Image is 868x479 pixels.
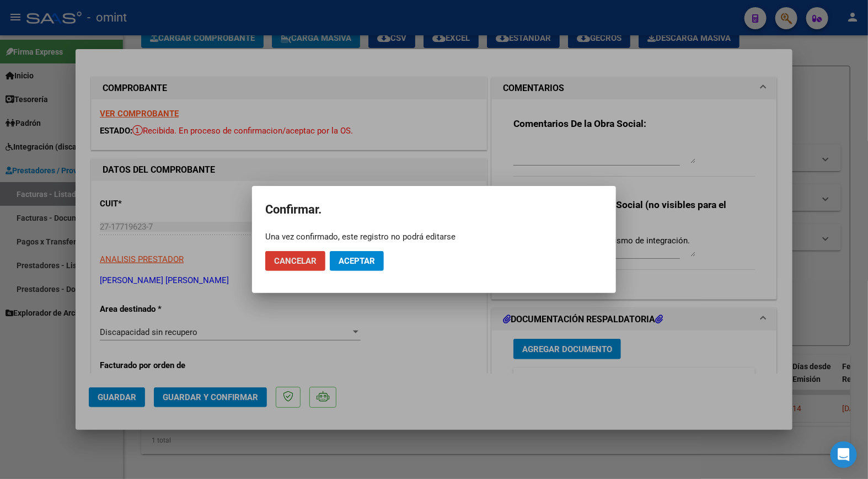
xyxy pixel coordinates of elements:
span: Cancelar [274,256,317,266]
div: Open Intercom Messenger [831,441,857,468]
span: Aceptar [339,256,375,266]
button: Aceptar [330,251,384,271]
button: Cancelar [265,251,325,271]
h2: Confirmar. [265,199,603,220]
div: Una vez confirmado, este registro no podrá editarse [265,231,603,242]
